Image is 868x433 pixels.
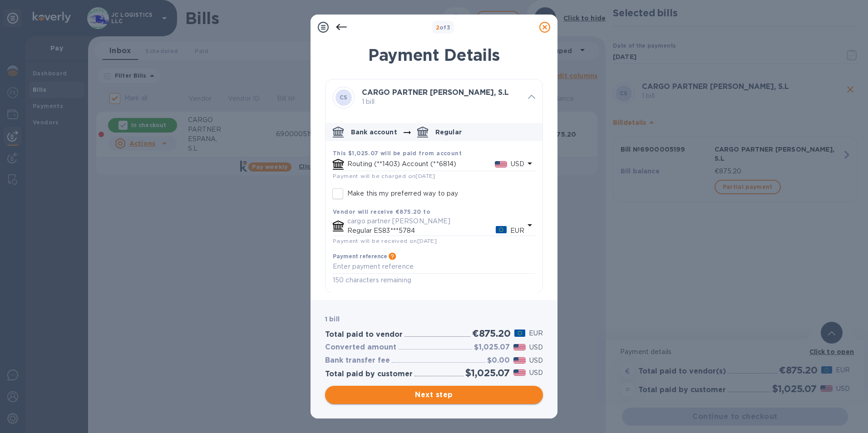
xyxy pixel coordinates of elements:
[487,356,510,365] h3: $0.00
[333,253,387,260] h3: Payment reference
[325,315,340,323] b: 1 bill
[351,128,397,137] p: Bank account
[362,97,521,107] p: 1 bill
[347,216,524,226] p: cargo partner [PERSON_NAME]
[325,386,543,404] button: Next step
[465,367,510,379] h2: $1,025.07
[340,94,348,101] b: CS
[529,329,543,338] p: EUR
[325,119,542,293] div: default-method
[325,330,403,339] h3: Total paid to vendor
[513,344,526,350] img: USD
[347,226,496,236] p: Regular ES83***5784
[511,159,524,169] p: USD
[436,24,451,31] b: of 3
[325,79,542,116] div: CSCARGO PARTNER [PERSON_NAME], S.L 1 bill
[333,150,462,157] b: This $1,025.07 will be paid from account
[362,88,509,97] b: CARGO PARTNER [PERSON_NAME], S.L
[529,368,543,378] p: USD
[333,172,435,179] span: Payment will be charged on [DATE]
[325,356,390,365] h3: Bank transfer fee
[333,237,437,244] span: Payment will be received on [DATE]
[474,343,510,352] h3: $1,025.07
[435,128,462,137] p: Regular
[332,389,536,400] span: Next step
[347,189,458,198] p: Make this my preferred way to pay
[325,370,413,379] h3: Total paid by customer
[325,45,543,64] h1: Payment Details
[325,343,396,352] h3: Converted amount
[347,159,495,169] p: Routing (**1403) Account (**6814)
[333,275,535,285] p: 150 characters remaining
[510,226,524,236] p: EUR
[513,357,526,364] img: USD
[529,356,543,365] p: USD
[529,343,543,352] p: USD
[472,328,511,339] h2: €875.20
[495,161,507,167] img: USD
[333,208,430,215] b: Vendor will receive €875.20 to
[436,24,439,31] span: 2
[513,369,526,376] img: USD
